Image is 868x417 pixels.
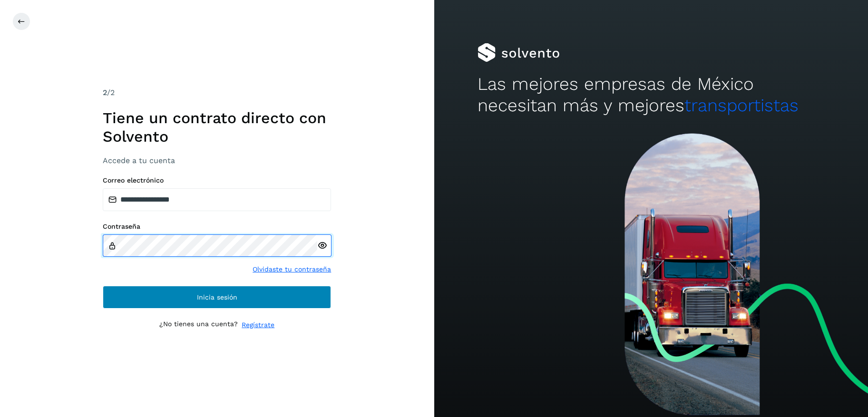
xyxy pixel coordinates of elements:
[103,156,331,165] h3: Accede a tu cuenta
[197,294,237,301] span: Inicia sesión
[253,264,331,274] a: Olvidaste tu contraseña
[103,88,107,97] span: 2
[684,95,799,116] span: transportistas
[103,176,331,184] label: Correo electrónico
[103,223,331,231] label: Contraseña
[159,320,238,330] p: ¿No tienes una cuenta?
[103,109,331,145] h1: Tiene un contrato directo con Solvento
[103,87,331,98] div: /2
[242,320,274,330] a: Regístrate
[478,74,825,116] h2: Las mejores empresas de México necesitan más y mejores
[103,286,331,309] button: Inicia sesión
